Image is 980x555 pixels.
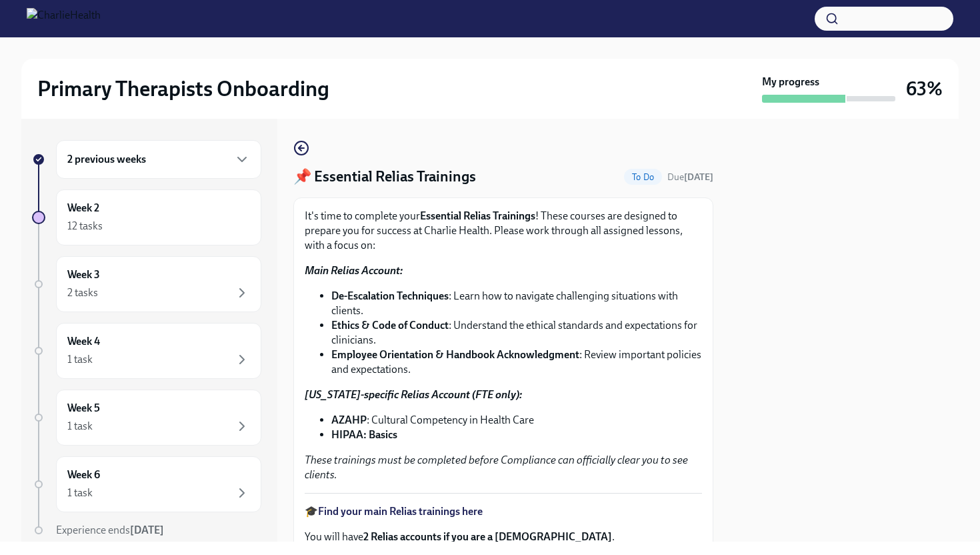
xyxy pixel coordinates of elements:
h6: Week 2 [67,201,99,215]
strong: Ethics & Code of Conduct [331,319,449,332]
p: It's time to complete your ! These courses are designed to prepare you for success at Charlie Hea... [305,209,702,253]
a: Week 212 tasks [32,189,261,245]
strong: AZAHP [331,414,367,426]
h6: Week 4 [67,334,100,349]
div: 12 tasks [67,219,103,233]
h6: Week 6 [67,468,100,482]
span: To Do [624,172,662,182]
strong: [DATE] [684,171,713,183]
li: : Cultural Competency in Health Care [331,413,702,428]
span: Experience ends [56,524,164,536]
h6: Week 5 [67,401,100,416]
h2: Primary Therapists Onboarding [37,75,329,102]
em: These trainings must be completed before Compliance can officially clear you to see clients. [305,454,688,481]
h3: 63% [906,77,943,101]
span: August 18th, 2025 09:00 [667,171,713,183]
div: 1 task [67,419,93,434]
li: : Understand the ethical standards and expectations for clinicians. [331,318,702,348]
div: 2 previous weeks [56,140,261,179]
strong: [DATE] [130,524,164,536]
a: Week 51 task [32,390,261,446]
strong: 2 Relias accounts if you are a [DEMOGRAPHIC_DATA] [363,530,612,543]
p: 🎓 [305,504,702,519]
div: 2 tasks [67,286,98,300]
strong: My progress [762,75,819,89]
strong: HIPAA: Basics [331,428,397,441]
img: CharlieHealth [27,8,101,29]
a: Week 41 task [32,323,261,379]
p: You will have . [305,530,702,544]
a: Week 32 tasks [32,256,261,312]
strong: Essential Relias Trainings [420,209,535,222]
strong: Employee Orientation & Handbook Acknowledgment [331,348,579,361]
li: : Review important policies and expectations. [331,348,702,377]
div: 1 task [67,352,93,367]
h4: 📌 Essential Relias Trainings [293,167,476,187]
div: 1 task [67,486,93,500]
li: : Learn how to navigate challenging situations with clients. [331,289,702,318]
strong: Main Relias Account: [305,264,403,277]
strong: De-Escalation Techniques [331,290,449,302]
a: Week 61 task [32,456,261,512]
h6: 2 previous weeks [67,152,146,167]
span: Due [667,171,713,183]
strong: [US_STATE]-specific Relias Account (FTE only): [305,388,522,401]
a: Find your main Relias trainings here [318,505,483,518]
h6: Week 3 [67,267,100,282]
